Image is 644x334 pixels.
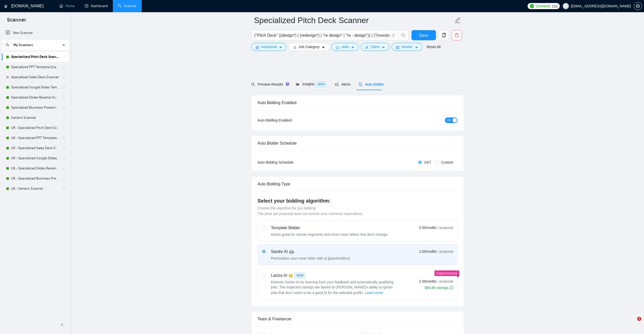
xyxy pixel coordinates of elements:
[11,62,59,72] a: Specialized PPT Template Scanner
[294,273,305,278] span: NEW
[427,44,441,50] a: Reset All
[62,146,66,150] span: holder
[365,290,383,296] span: Learn more
[439,30,449,40] button: copy
[3,16,30,27] span: Scanner
[285,82,290,86] div: Tooltip anchor
[62,106,66,110] span: holder
[391,43,422,51] button: idcardVendorcaret-down
[396,46,399,49] span: idcard
[13,40,33,50] span: My Scanners
[415,46,418,49] span: caret-down
[627,317,639,329] iframe: Intercom live chat
[258,117,324,123] div: Auto Bidding Enabled:
[256,46,259,49] span: setting
[254,32,389,38] input: Search Freelance Jobs...
[258,206,363,216] span: Choose the algorithm for you bidding. The price per proposal does not include your connects expen...
[351,46,355,49] span: caret-down
[11,133,59,143] a: UK - Specialized PPT Template Scanner
[62,65,66,69] span: holder
[279,46,282,49] span: caret-down
[552,3,557,9] span: 111
[258,136,458,150] div: Auto Bidder Schedule
[62,187,66,191] span: holder
[2,40,69,194] li: My Scanners
[438,225,453,230] span: / proposal
[11,173,59,184] a: UK - Specialized Business Presentation
[439,160,455,165] span: Custom
[251,43,287,51] button: settingAdvancedcaret-down
[62,55,66,59] span: holder
[4,43,11,47] span: search
[398,30,408,40] button: search
[438,249,453,254] span: / proposal
[419,32,428,38] span: Save
[382,46,385,49] span: caret-down
[254,14,453,27] input: Scanner name...
[271,225,388,231] div: Template Bidder
[454,17,461,24] span: edit
[11,82,59,92] a: Specialized Google Slides Template Scanner
[361,43,390,51] button: userClientcaret-down
[11,123,59,133] a: UK - Specialized Pitch Deck Scanner
[450,286,453,289] span: info-circle
[6,28,65,38] a: New Scanner
[251,82,288,86] span: Preview Results
[438,279,453,284] span: / proposal
[335,82,350,86] span: Alerts
[419,225,437,230] span: 0.50 credits
[11,153,59,163] a: UK - Specialized Google Slides Template Scanner
[437,271,457,275] span: Experimental
[331,43,359,51] button: folderJobscaret-down
[530,4,534,8] img: upwork-logo.png
[62,136,66,140] span: holder
[62,85,66,89] span: holder
[564,4,568,8] span: user
[365,290,383,296] button: Laziza AI NEWExtends Sardor AI by learning from your feedback and automatically qualifying jobs. ...
[439,33,449,37] span: copy
[288,272,293,279] span: 👑
[62,126,66,130] span: holder
[336,46,339,49] span: folder
[296,82,327,86] span: Insights
[4,41,12,49] button: search
[422,160,433,165] span: 24/7
[85,4,108,8] a: dashboardDashboard
[634,4,642,8] span: setting
[62,176,66,181] span: holder
[411,30,436,40] button: Save
[359,83,362,86] span: robot
[258,312,458,326] div: Team & Freelancer
[536,3,551,9] span: Connects:
[258,95,458,110] div: Auto Bidding Enabled
[365,46,369,49] span: user
[118,4,137,8] a: searchScanner
[11,92,59,103] a: Specialized Slides Revamp Scanner
[271,256,350,261] div: Personalise your cover letter with ai [placeholders]
[401,44,412,50] span: Vendor
[425,285,453,290] div: $66.88 savings
[296,82,299,86] span: area-chart
[419,279,437,284] span: 2.00 credits
[316,82,327,87] span: NEW
[293,46,297,49] span: bars
[62,75,66,79] span: holder
[258,197,458,204] h4: Select your bidding algorithm:
[2,28,69,38] li: New Scanner
[452,33,462,37] span: delete
[60,322,65,327] span: double-left
[62,95,66,100] span: holder
[289,43,329,51] button: barsJob Categorycaret-down
[452,30,462,40] button: delete
[634,2,642,10] button: setting
[341,44,349,50] span: Jobs
[11,143,59,153] a: UK - Specialized Sales Deck Scanner
[634,4,642,8] a: setting
[261,44,277,50] span: Advanced
[251,83,255,86] span: search
[4,2,8,10] img: logo
[271,272,398,279] div: Laziza AI
[299,44,320,50] span: Job Category
[359,82,384,86] span: Auto Bidder
[62,166,66,170] span: holder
